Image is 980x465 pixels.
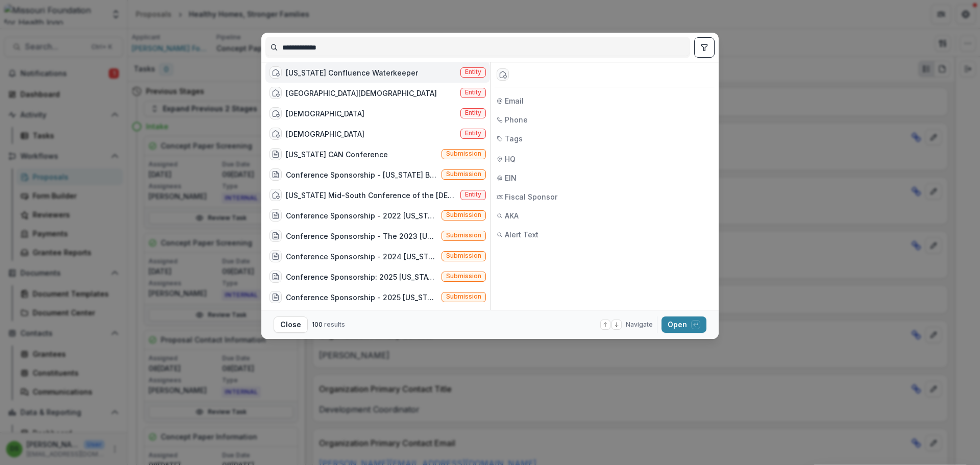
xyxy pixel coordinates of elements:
[465,191,481,198] span: Entity
[626,320,653,329] span: Navigate
[286,251,437,262] div: Conference Sponsorship - 2024 [US_STATE] Suicide Prevention Conference (2024 [US_STATE] Suicide P...
[694,37,715,58] button: toggle filters
[286,149,388,160] div: [US_STATE] CAN Conference
[505,95,524,106] span: Email
[465,130,481,137] span: Entity
[505,210,519,221] span: AKA
[286,169,437,180] div: Conference Sponsorship - [US_STATE] Black Maternal Health Summit ([US_STATE] Black Maternal Healt...
[286,292,437,303] div: Conference Sponsorship - 2025 [US_STATE] Suicide Prevention Conference (2025 [US_STATE] Suicide P...
[446,211,481,218] span: Submission
[465,109,481,116] span: Entity
[324,321,345,328] span: results
[312,321,323,328] span: 100
[286,272,437,282] div: Conference Sponsorship: 2025 [US_STATE] Oral Health Policy Conference (2025 [US_STATE] Oral Healt...
[286,129,364,139] div: [DEMOGRAPHIC_DATA]
[505,173,517,183] span: EIN
[505,133,523,144] span: Tags
[446,232,481,239] span: Submission
[505,229,538,240] span: Alert Text
[505,114,528,125] span: Phone
[286,190,456,201] div: [US_STATE] Mid-South Conference of the [DEMOGRAPHIC_DATA][PERSON_NAME]
[274,316,308,333] button: Close
[465,68,481,76] span: Entity
[505,154,516,164] span: HQ
[505,191,557,202] span: Fiscal Sponsor
[446,252,481,259] span: Submission
[446,170,481,178] span: Submission
[286,67,418,78] div: [US_STATE] Confluence Waterkeeper
[465,89,481,96] span: Entity
[286,231,437,241] div: Conference Sponsorship - The 2023 [US_STATE] Oral Health Policy Conference: Transforming Access (...
[446,273,481,280] span: Submission
[446,293,481,300] span: Submission
[446,150,481,157] span: Submission
[661,316,706,333] button: Open
[286,108,364,119] div: [DEMOGRAPHIC_DATA]
[286,88,437,99] div: [GEOGRAPHIC_DATA][DEMOGRAPHIC_DATA]
[286,210,437,221] div: Conference Sponsorship - 2022 [US_STATE] Suicide Prevention Conference (The [US_STATE] Suicide Pr...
